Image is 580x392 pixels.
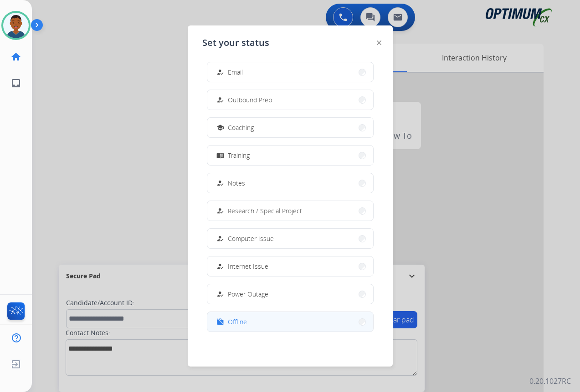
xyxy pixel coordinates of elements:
span: Offline [228,317,247,327]
button: Notes [207,173,373,193]
span: Coaching [228,123,254,132]
span: Set your status [202,36,269,49]
mat-icon: how_to_reg [216,235,224,242]
span: Power Outage [228,289,268,299]
mat-icon: menu_book [216,151,224,159]
mat-icon: work_off [216,318,224,326]
mat-icon: inbox [10,78,21,89]
p: 0.20.1027RC [529,376,571,387]
span: Training [228,151,250,160]
button: Internet Issue [207,256,373,276]
button: Offline [207,312,373,332]
button: Coaching [207,118,373,137]
span: Notes [228,178,245,188]
img: close-button [377,40,381,45]
mat-icon: how_to_reg [216,262,224,270]
button: Outbound Prep [207,90,373,110]
span: Computer Issue [228,234,274,243]
mat-icon: how_to_reg [216,290,224,298]
mat-icon: how_to_reg [216,179,224,187]
span: Internet Issue [228,261,268,271]
span: Research / Special Project [228,206,302,216]
mat-icon: school [216,124,224,131]
button: Computer Issue [207,229,373,248]
mat-icon: home [10,51,21,62]
mat-icon: how_to_reg [216,68,224,76]
mat-icon: how_to_reg [216,207,224,215]
mat-icon: how_to_reg [216,96,224,104]
button: Email [207,62,373,82]
button: Training [207,146,373,165]
button: Research / Special Project [207,201,373,221]
button: Power Outage [207,284,373,304]
img: avatar [3,13,29,38]
span: Outbound Prep [228,95,272,105]
span: Email [228,67,243,77]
